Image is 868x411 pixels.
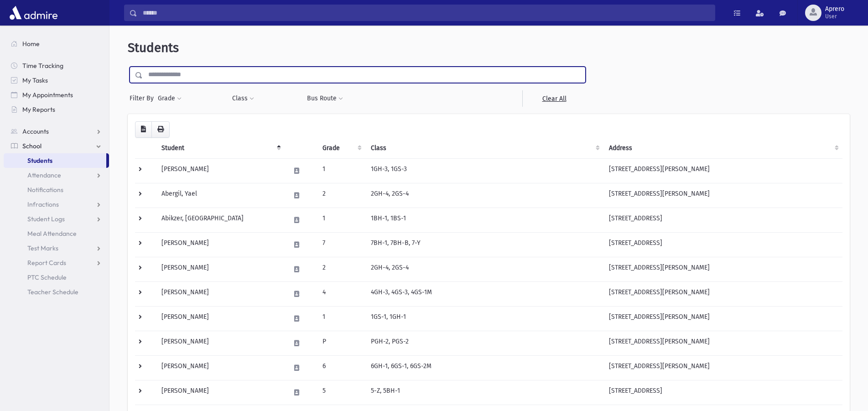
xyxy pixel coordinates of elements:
[128,40,179,55] span: Students
[4,168,109,182] a: Attendance
[4,255,109,270] a: Report Cards
[4,73,109,88] a: My Tasks
[156,232,284,257] td: [PERSON_NAME]
[4,58,109,73] a: Time Tracking
[4,241,109,255] a: Test Marks
[317,281,365,306] td: 4
[156,355,284,380] td: [PERSON_NAME]
[317,331,365,355] td: P
[156,380,284,405] td: [PERSON_NAME]
[157,90,182,107] button: Grade
[27,229,77,238] span: Meal Attendance
[317,306,365,331] td: 1
[317,208,365,232] td: 1
[4,153,106,168] a: Students
[365,380,603,405] td: 5-Z, 5BH-1
[317,183,365,208] td: 2
[27,215,65,223] span: Student Logs
[603,281,842,306] td: [STREET_ADDRESS][PERSON_NAME]
[27,156,52,165] span: Students
[156,257,284,281] td: [PERSON_NAME]
[365,208,603,232] td: 1BH-1, 1BS-1
[22,127,49,135] span: Accounts
[22,62,63,70] span: Time Tracking
[317,355,365,380] td: 6
[4,102,109,117] a: My Reports
[27,200,59,208] span: Infractions
[27,186,63,194] span: Notifications
[4,285,109,299] a: Teacher Schedule
[603,380,842,405] td: [STREET_ADDRESS]
[603,232,842,257] td: [STREET_ADDRESS]
[22,142,42,150] span: School
[603,257,842,281] td: [STREET_ADDRESS][PERSON_NAME]
[7,4,60,22] img: AdmirePro
[137,5,715,21] input: Search
[603,138,842,159] th: Address: activate to sort column ascending
[4,88,109,102] a: My Appointments
[365,306,603,331] td: 1GS-1, 1GH-1
[365,281,603,306] td: 4GH-3, 4GS-3, 4GS-1M
[27,244,58,252] span: Test Marks
[156,158,284,183] td: [PERSON_NAME]
[4,36,109,51] a: Home
[317,232,365,257] td: 7
[317,380,365,405] td: 5
[307,90,343,107] button: Bus Route
[4,226,109,241] a: Meal Attendance
[22,91,73,99] span: My Appointments
[27,171,61,179] span: Attendance
[4,182,109,197] a: Notifications
[365,232,603,257] td: 7BH-1, 7BH-B, 7-Y
[825,13,844,20] span: User
[27,259,66,267] span: Report Cards
[522,90,586,107] a: Clear All
[603,183,842,208] td: [STREET_ADDRESS][PERSON_NAME]
[603,306,842,331] td: [STREET_ADDRESS][PERSON_NAME]
[825,5,844,13] span: Aprero
[22,40,40,48] span: Home
[27,288,78,296] span: Teacher Schedule
[22,76,48,84] span: My Tasks
[603,355,842,380] td: [STREET_ADDRESS][PERSON_NAME]
[156,331,284,355] td: [PERSON_NAME]
[4,139,109,153] a: School
[365,158,603,183] td: 1GH-3, 1GS-3
[603,331,842,355] td: [STREET_ADDRESS][PERSON_NAME]
[156,306,284,331] td: [PERSON_NAME]
[156,208,284,232] td: Abikzer, [GEOGRAPHIC_DATA]
[22,105,55,114] span: My Reports
[317,138,365,159] th: Grade: activate to sort column ascending
[4,270,109,285] a: PTC Schedule
[156,183,284,208] td: Abergil, Yael
[4,197,109,212] a: Infractions
[317,158,365,183] td: 1
[156,138,284,159] th: Student: activate to sort column descending
[365,331,603,355] td: PGH-2, PGS-2
[603,208,842,232] td: [STREET_ADDRESS]
[365,257,603,281] td: 2GH-4, 2GS-4
[317,257,365,281] td: 2
[603,158,842,183] td: [STREET_ADDRESS][PERSON_NAME]
[365,183,603,208] td: 2GH-4, 2GS-4
[4,212,109,226] a: Student Logs
[365,355,603,380] td: 6GH-1, 6GS-1, 6GS-2M
[232,90,255,107] button: Class
[151,121,170,138] button: Print
[4,124,109,139] a: Accounts
[130,94,157,103] span: Filter By
[365,138,603,159] th: Class: activate to sort column ascending
[135,121,152,138] button: CSV
[156,281,284,306] td: [PERSON_NAME]
[27,273,67,281] span: PTC Schedule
